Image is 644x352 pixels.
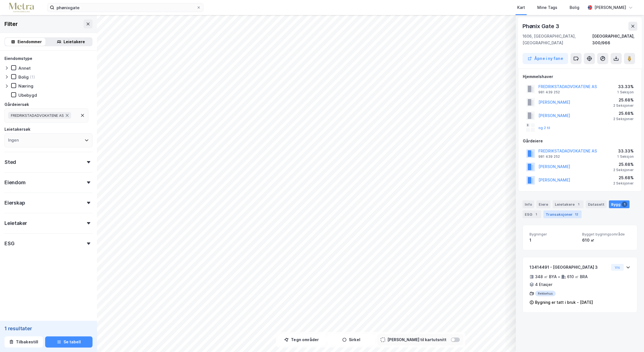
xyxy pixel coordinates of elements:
[4,159,16,166] div: Sted
[4,325,93,332] div: 1 resultater
[558,275,560,279] div: •
[538,154,560,159] div: 981 439 252
[18,65,31,71] div: Annet
[18,38,42,45] div: Eiendommer
[529,264,609,271] div: 13414491 - [GEOGRAPHIC_DATA] 3
[529,237,578,244] div: 1
[609,200,630,208] div: Bygg
[570,4,579,11] div: Bolig
[64,38,85,45] div: Leietakere
[387,336,446,343] div: [PERSON_NAME] til kartutsnitt
[533,212,539,217] div: 1
[594,4,626,11] div: [PERSON_NAME]
[517,4,525,11] div: Kart
[622,202,627,207] div: 1
[18,74,29,80] div: Bolig
[535,281,552,288] div: 4 Etasjer
[4,200,25,206] div: Eierskap
[576,202,581,207] div: 1
[4,336,43,348] button: Tilbakestill
[611,264,624,271] button: Vis
[537,4,557,11] div: Mine Tags
[553,200,584,208] div: Leietakere
[11,113,64,118] span: FREDRIKSTADADVOKATENE AS
[278,334,325,345] button: Tegn områder
[4,179,26,186] div: Eiendom
[529,232,578,237] span: Bygninger
[582,237,630,244] div: 610 ㎡
[4,126,30,133] div: Leietakersøk
[613,161,634,168] div: 25.68%
[613,110,634,117] div: 25.68%
[523,73,637,80] div: Hjemmelshaver
[30,74,35,80] div: (1)
[592,33,637,46] div: [GEOGRAPHIC_DATA], 300/966
[18,93,37,98] div: Ubebygd
[535,273,557,280] div: 348 ㎡ BYA
[4,220,27,227] div: Leietaker
[538,90,560,94] div: 981 439 252
[523,210,541,218] div: ESG
[328,334,375,345] button: Sirkel
[613,97,634,103] div: 25.68%
[4,101,29,108] div: Gårdeiersøk
[613,168,634,172] div: 2 Seksjoner
[586,200,607,208] div: Datasett
[613,181,634,186] div: 2 Seksjoner
[18,83,33,89] div: Næring
[4,240,14,247] div: ESG
[4,55,32,62] div: Eiendomstype
[613,103,634,108] div: 2 Seksjoner
[8,137,19,144] div: Ingen
[523,138,637,144] div: Gårdeiere
[535,299,593,306] div: Bygning er tatt i bruk - [DATE]
[616,325,644,352] div: Kontrollprogram for chat
[536,200,550,208] div: Eiere
[617,154,634,159] div: 1 Seksjon
[543,210,582,218] div: Transaksjoner
[574,212,579,217] div: 12
[4,20,18,28] div: Filter
[582,232,630,237] span: Bygget bygningsområde
[9,3,34,13] img: metra-logo.256734c3b2bbffee19d4.png
[523,33,592,46] div: 1606, [GEOGRAPHIC_DATA], [GEOGRAPHIC_DATA]
[523,53,568,64] button: Åpne i ny fane
[54,3,196,12] input: Søk på adresse, matrikkel, gårdeiere, leietakere eller personer
[567,273,588,280] div: 610 ㎡ BRA
[617,83,634,90] div: 33.33%
[617,148,634,154] div: 33.33%
[613,174,634,181] div: 25.68%
[616,325,644,352] iframe: Chat Widget
[617,90,634,94] div: 1 Seksjon
[523,22,560,31] div: Phønix Gate 3
[613,117,634,121] div: 2 Seksjoner
[45,336,93,348] button: Se tabell
[523,200,534,208] div: Info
